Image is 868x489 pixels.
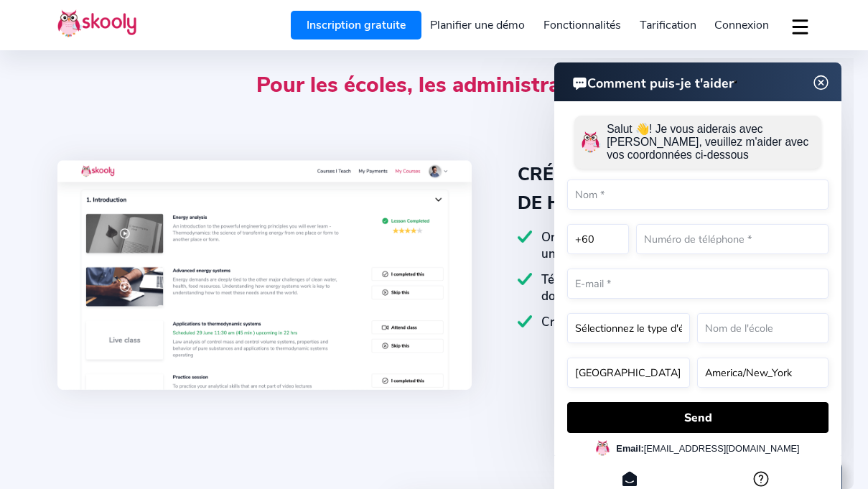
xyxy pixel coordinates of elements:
a: Tarification [630,14,706,37]
button: dropdown menu [790,10,811,43]
img: CRÉER DES PLANS DE COURS DE HAUTE QUALITÉ [57,160,472,390]
div: Pour les écoles, les administrateurs [57,68,811,160]
span: Tarification [640,17,696,33]
a: Planifier une démo [421,14,535,37]
span: Connexion [714,17,769,33]
a: Inscription gratuite [291,11,421,39]
a: Fonctionnalités [534,14,630,37]
a: Connexion [705,14,778,37]
img: Skooly [57,9,136,37]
